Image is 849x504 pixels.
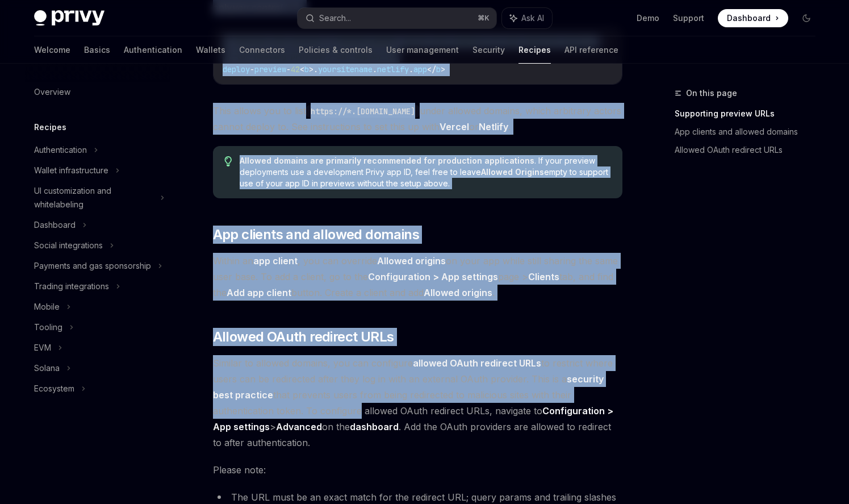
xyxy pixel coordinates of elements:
div: Dashboard [34,218,76,232]
button: Toggle dark mode [797,9,815,27]
a: Demo [637,13,659,24]
a: Recipes [518,36,551,64]
span: > [309,64,313,74]
h5: Recipes [34,120,66,134]
a: Netlify [479,121,508,133]
div: EVM [34,341,51,355]
a: Connectors [239,36,285,64]
a: User management [386,36,459,64]
span: < [300,64,304,74]
div: Overview [34,85,70,99]
span: Please note: [213,462,622,478]
div: Solana [34,361,60,375]
strong: Add app client [227,287,291,298]
span: - [286,64,291,74]
span: . [313,64,318,74]
span: Ask AI [521,13,544,24]
a: Supporting preview URLs [675,105,825,123]
a: Overview [25,82,170,102]
strong: Configuration > App settings [368,271,498,282]
a: app client [253,255,298,267]
span: Within an , you can override on your app while still sharing the same user base. To add a client,... [213,253,622,301]
a: Support [673,13,704,24]
span: ⌘ K [478,14,490,23]
button: Ask AI [502,8,552,28]
span: This allows you to list under allowed domains, which arbitrary actors cannot deploy to. See instr... [213,103,622,135]
a: Wallets [196,36,225,64]
span: deploy [223,64,250,74]
span: . [409,64,413,74]
span: App clients and allowed domains [213,226,419,244]
span: . [373,64,377,74]
strong: Allowed origins [377,255,446,266]
span: On this page [686,86,737,100]
a: Vercel [440,121,469,133]
div: Trading integrations [34,280,109,293]
a: Authentication [124,36,182,64]
a: App clients and allowed domains [675,123,825,141]
span: 42 [291,64,300,74]
div: Tooling [34,320,62,334]
strong: Advanced [276,421,322,432]
span: > [441,64,445,74]
span: b [304,64,309,74]
div: Mobile [34,300,60,314]
button: Search...⌘K [298,8,496,28]
span: yoursitename [318,64,373,74]
strong: Allowed origins [424,287,492,298]
strong: Clients [528,271,559,282]
a: Policies & controls [299,36,373,64]
strong: Allowed Origins [481,167,544,177]
span: app [413,64,427,74]
span: - [250,64,254,74]
div: Wallet infrastructure [34,164,108,177]
strong: security best practice [213,373,604,401]
div: Search... [319,11,351,25]
span: b [436,64,441,74]
img: dark logo [34,10,104,26]
span: </ [427,64,436,74]
a: Welcome [34,36,70,64]
span: Similar to allowed domains, you can configure to restrict where users can be redirected after the... [213,355,622,451]
code: https://*.[DOMAIN_NAME] [306,105,420,118]
span: netlify [377,64,409,74]
div: Payments and gas sponsorship [34,259,151,273]
div: Authentication [34,143,87,157]
span: . If your preview deployments use a development Privy app ID, feel free to leave empty to support... [240,155,610,189]
a: Dashboard [718,9,788,27]
a: dashboard [350,421,399,433]
strong: allowed OAuth redirect URLs [413,357,541,369]
a: API reference [564,36,618,64]
span: Dashboard [727,13,771,24]
span: Allowed OAuth redirect URLs [213,328,394,346]
a: Basics [84,36,110,64]
strong: Allowed domains are primarily recommended for production applications [240,156,534,165]
div: Ecosystem [34,382,74,395]
div: Social integrations [34,239,103,252]
a: Security [472,36,505,64]
div: UI customization and whitelabeling [34,184,153,211]
span: preview [254,64,286,74]
a: Allowed OAuth redirect URLs [675,141,825,159]
svg: Tip [224,156,232,166]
